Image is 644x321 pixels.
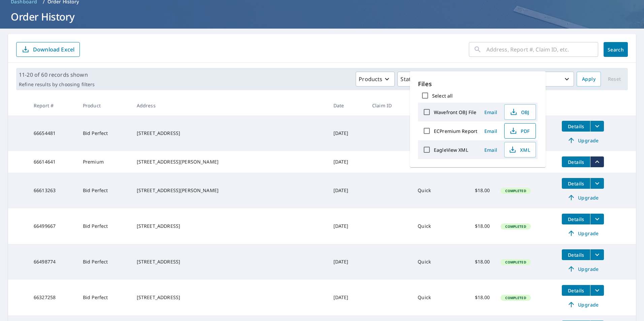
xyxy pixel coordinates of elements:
span: Completed [501,260,530,264]
span: Search [609,46,622,53]
td: [DATE] [328,244,367,280]
button: OBJ [504,104,536,120]
button: filesDropdownBtn-66654481 [590,121,604,132]
button: Products [356,72,395,86]
p: Products [359,75,382,83]
button: detailsBtn-66499667 [562,214,590,224]
button: filesDropdownBtn-66498774 [590,249,604,260]
span: Upgrade [566,265,600,273]
span: Details [566,216,586,222]
p: 11-20 of 60 records shown [19,71,95,79]
span: OBJ [509,108,530,116]
span: Details [566,159,586,165]
p: Status [400,75,417,83]
td: Bid Perfect [77,280,131,315]
td: $18.00 [456,173,495,208]
span: Details [566,180,586,187]
td: [DATE] [328,173,367,208]
td: $18.00 [456,280,495,315]
th: Product [77,96,131,115]
td: 66614641 [28,151,77,173]
span: Completed [501,224,530,229]
div: [STREET_ADDRESS] [137,258,323,265]
td: [DATE] [328,151,367,173]
a: Upgrade [562,299,604,310]
h1: Order History [8,10,636,24]
td: Bid Perfect [77,173,131,208]
th: Claim ID [367,96,412,115]
button: filesDropdownBtn-66613263 [590,178,604,189]
button: Search [604,42,628,57]
span: Email [483,128,499,134]
button: detailsBtn-66654481 [562,121,590,132]
th: Date [328,96,367,115]
span: Details [566,287,586,294]
p: Refine results by choosing filters [19,81,95,87]
div: [STREET_ADDRESS][PERSON_NAME] [137,187,323,194]
th: Address [131,96,328,115]
span: XML [509,146,530,154]
td: Quick [412,280,456,315]
div: [STREET_ADDRESS][PERSON_NAME] [137,158,323,165]
span: Email [483,147,499,153]
td: [DATE] [328,208,367,244]
button: Download Excel [16,42,80,57]
button: Status [397,72,429,86]
div: [STREET_ADDRESS] [137,294,323,301]
button: Email [480,145,502,155]
td: 66613263 [28,173,77,208]
a: Upgrade [562,192,604,203]
button: detailsBtn-66613263 [562,178,590,189]
td: [DATE] [328,280,367,315]
span: Upgrade [566,136,600,144]
td: Bid Perfect [77,115,131,151]
td: Quick [412,208,456,244]
span: Completed [501,295,530,300]
span: Details [566,252,586,258]
div: [STREET_ADDRESS] [137,130,323,137]
span: Upgrade [566,229,600,237]
a: Upgrade [562,263,604,274]
p: Files [418,79,538,88]
span: Email [483,109,499,115]
div: [STREET_ADDRESS] [137,223,323,229]
td: 66327258 [28,280,77,315]
span: PDF [509,127,530,135]
label: ECPremium Report [434,128,477,134]
button: filesDropdownBtn-66499667 [590,214,604,224]
button: detailsBtn-66498774 [562,249,590,260]
button: filesDropdownBtn-66327258 [590,285,604,296]
td: Bid Perfect [77,244,131,280]
button: Apply [577,72,601,86]
span: Apply [582,75,595,83]
td: 66654481 [28,115,77,151]
span: Completed [501,188,530,193]
button: Email [480,126,502,136]
td: Premium [77,151,131,173]
th: Report # [28,96,77,115]
a: Upgrade [562,228,604,239]
td: Quick [412,173,456,208]
label: EagleView XML [434,147,468,153]
td: [DATE] [328,115,367,151]
button: filesDropdownBtn-66614641 [590,156,604,167]
p: Download Excel [33,46,74,53]
button: detailsBtn-66614641 [562,156,590,167]
span: Upgrade [566,300,600,309]
button: XML [504,142,536,157]
td: 66498774 [28,244,77,280]
td: 66499667 [28,208,77,244]
span: Upgrade [566,193,600,202]
td: Bid Perfect [77,208,131,244]
td: $18.00 [456,244,495,280]
label: Select all [432,93,453,99]
td: $18.00 [456,208,495,244]
span: Details [566,123,586,130]
a: Upgrade [562,135,604,146]
td: Quick [412,244,456,280]
button: detailsBtn-66327258 [562,285,590,296]
label: Wavefront OBJ File [434,109,476,115]
input: Address, Report #, Claim ID, etc. [486,40,598,59]
button: PDF [504,123,536,139]
button: Email [480,107,502,117]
